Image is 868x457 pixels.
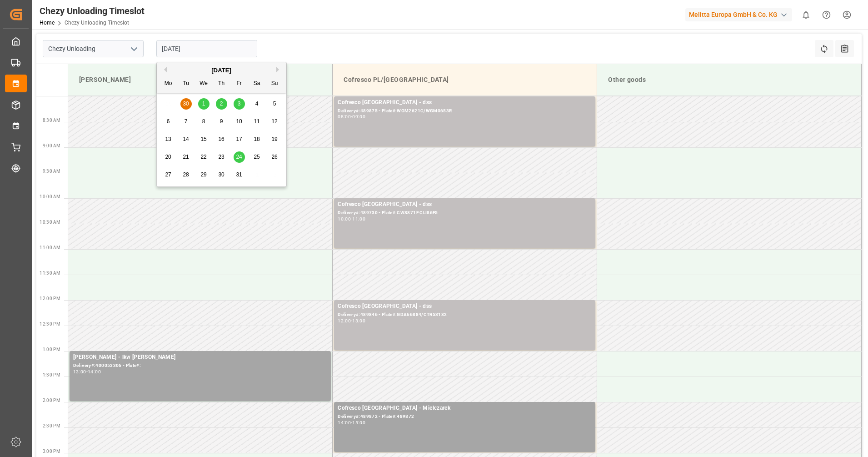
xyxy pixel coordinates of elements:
div: 08:00 [338,115,351,119]
div: Cofresco [GEOGRAPHIC_DATA] - Mielczarek [338,404,592,413]
div: Choose Friday, October 31st, 2025 [234,169,245,181]
span: 6 [167,118,170,125]
div: Other goods [604,71,854,88]
div: Choose Saturday, October 4th, 2025 [251,98,263,110]
span: 2 [220,100,223,107]
span: 10:00 AM [40,194,60,199]
div: Choose Friday, October 24th, 2025 [234,151,245,163]
span: 1:00 PM [43,347,60,352]
button: Previous Month [161,67,167,72]
div: Cofresco [GEOGRAPHIC_DATA] - dss [338,98,592,107]
div: Delivery#:489875 - Plate#:WGM2621C/WGM0653R [338,107,592,115]
span: 11:30 AM [40,271,60,276]
span: 31 [236,171,242,178]
div: Sa [251,78,263,90]
div: Delivery#:489730 - Plate#:CW8871F CLI86F5 [338,209,592,217]
span: 1 [202,100,205,107]
div: 11:00 [352,217,365,221]
span: 8:30 AM [43,118,60,123]
span: 3 [238,100,241,107]
div: Choose Wednesday, October 1st, 2025 [198,98,210,110]
span: 10 [236,118,242,125]
div: Th [216,78,227,90]
span: 29 [200,171,206,178]
div: Choose Saturday, October 18th, 2025 [251,134,263,145]
span: 9 [220,118,223,125]
div: Choose Tuesday, October 14th, 2025 [180,134,192,145]
div: Choose Monday, October 27th, 2025 [163,169,174,181]
span: 9:30 AM [43,169,60,174]
span: 28 [183,171,189,178]
span: 24 [236,154,242,160]
div: - [351,421,352,425]
div: 13:00 [352,319,365,323]
div: Choose Tuesday, October 21st, 2025 [180,151,192,163]
span: 5 [273,100,276,107]
span: 23 [218,154,224,160]
span: 1:30 PM [43,372,60,377]
div: Fr [234,78,245,90]
div: 14:00 [338,421,351,425]
span: 8 [202,118,205,125]
div: Choose Thursday, October 30th, 2025 [216,169,227,181]
div: Choose Tuesday, October 28th, 2025 [180,169,192,181]
div: Choose Thursday, October 2nd, 2025 [216,98,227,110]
span: 30 [218,171,224,178]
span: 20 [165,154,171,160]
div: Choose Monday, October 20th, 2025 [163,151,174,163]
button: Help Center [816,5,837,25]
div: Su [269,78,280,90]
button: Next Month [276,67,282,72]
div: Choose Saturday, October 25th, 2025 [251,151,263,163]
div: month 2025-10 [160,95,284,184]
div: Cofresco PL/[GEOGRAPHIC_DATA] [340,71,589,88]
div: [PERSON_NAME] - lkw [PERSON_NAME] [73,353,327,362]
span: 19 [271,136,277,142]
button: open menu [127,42,140,56]
div: Chezy Unloading Timeslot [40,4,145,18]
div: - [351,217,352,221]
span: 22 [200,154,206,160]
div: Choose Thursday, October 23rd, 2025 [216,151,227,163]
div: Tu [180,78,192,90]
div: Delivery#:489872 - Plate#:489872 [338,413,592,421]
div: Mo [163,78,174,90]
button: show 0 new notifications [796,5,816,25]
div: 12:00 [338,319,351,323]
span: 11 [254,118,259,125]
span: 26 [271,154,277,160]
div: Choose Wednesday, October 8th, 2025 [198,116,210,127]
span: 16 [218,136,224,142]
div: Choose Wednesday, October 29th, 2025 [198,169,210,181]
span: 12 [271,118,277,125]
div: - [351,115,352,119]
input: Type to search/select [43,40,144,57]
span: 2:30 PM [43,423,60,428]
div: 15:00 [352,421,365,425]
span: 21 [183,154,189,160]
div: Delivery#:489846 - Plate#:GDA66884/CTR53182 [338,311,592,319]
span: 7 [185,118,188,125]
span: 2:00 PM [43,398,60,403]
span: 10:30 AM [40,220,60,225]
div: Choose Tuesday, October 7th, 2025 [180,116,192,127]
span: 9:00 AM [43,143,60,148]
span: 12:30 PM [40,321,60,326]
div: Choose Friday, October 10th, 2025 [234,116,245,127]
div: Choose Saturday, October 11th, 2025 [251,116,263,127]
div: Delivery#:400053306 - Plate#: [73,362,327,370]
a: Home [40,20,55,26]
div: 09:00 [352,115,365,119]
div: Choose Thursday, October 9th, 2025 [216,116,227,127]
span: 25 [254,154,259,160]
div: [PERSON_NAME] [75,71,325,88]
input: DD.MM.YYYY [156,40,257,57]
div: Melitta Europa GmbH & Co. KG [685,8,792,21]
div: Cofresco [GEOGRAPHIC_DATA] - dss [338,302,592,311]
div: Choose Friday, October 17th, 2025 [234,134,245,145]
div: Choose Sunday, October 5th, 2025 [269,98,280,110]
button: Melitta Europa GmbH & Co. KG [685,6,796,23]
div: 14:00 [88,370,101,374]
div: - [351,319,352,323]
div: Choose Wednesday, October 22nd, 2025 [198,151,210,163]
